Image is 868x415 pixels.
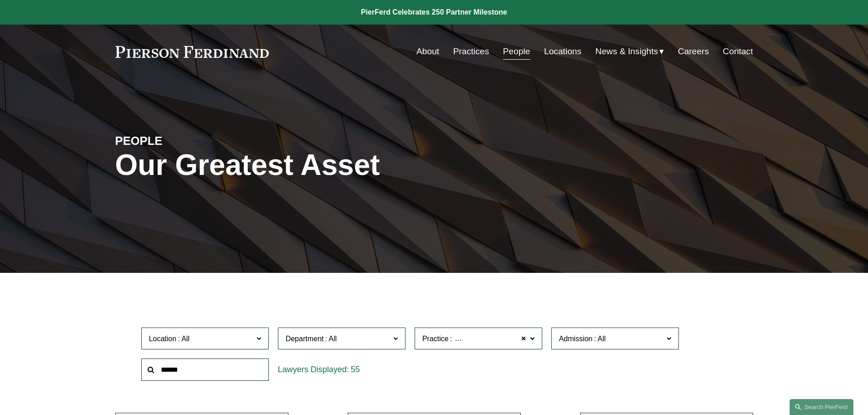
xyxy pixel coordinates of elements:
span: Practice [422,335,449,343]
a: About [416,43,439,60]
a: Careers [678,43,709,60]
a: folder dropdown [596,43,664,60]
a: Practices [453,43,489,60]
a: Contact [723,43,753,60]
span: Mergers and Acquisitions [453,333,535,345]
span: News & Insights [596,44,658,60]
h4: PEOPLE [115,133,275,148]
span: Admission [559,335,593,343]
a: Locations [544,43,581,60]
span: Location [149,335,177,343]
a: Search this site [790,399,853,415]
a: People [503,43,530,60]
h1: Our Greatest Asset [115,149,540,182]
span: Department [286,335,324,343]
span: 55 [351,365,360,374]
